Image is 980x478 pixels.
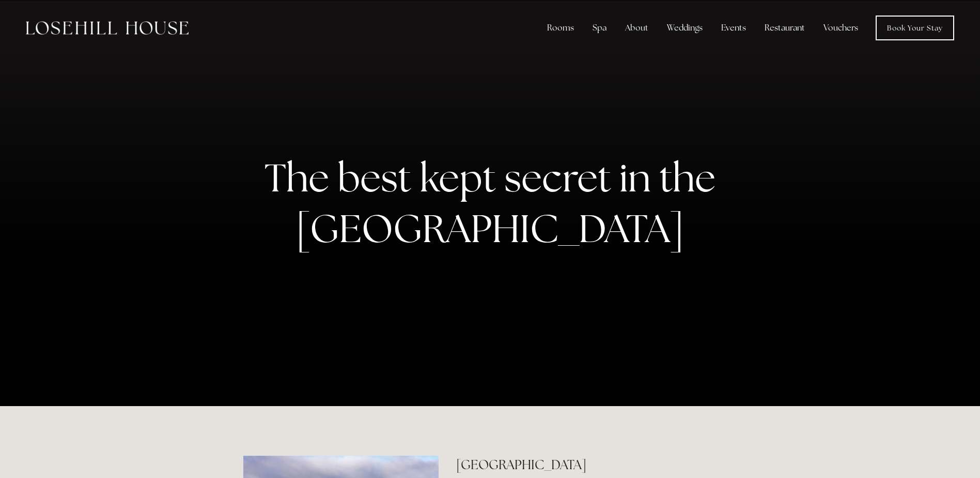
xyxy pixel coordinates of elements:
[876,16,954,40] a: Book Your Stay
[456,456,737,474] h2: [GEOGRAPHIC_DATA]
[617,18,657,38] div: About
[659,18,711,38] div: Weddings
[713,18,754,38] div: Events
[26,21,189,35] img: Losehill House
[539,18,582,38] div: Rooms
[756,18,813,38] div: Restaurant
[584,18,615,38] div: Spa
[265,152,724,253] strong: The best kept secret in the [GEOGRAPHIC_DATA]
[815,18,866,38] a: Vouchers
